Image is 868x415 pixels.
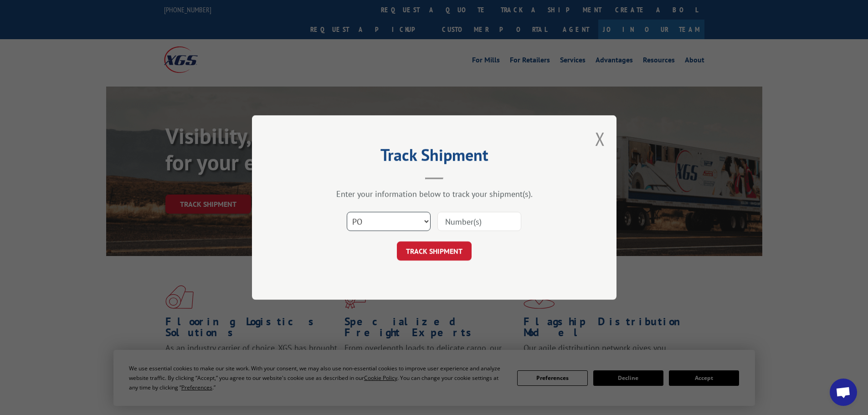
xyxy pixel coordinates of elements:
h2: Track Shipment [298,149,571,166]
input: Number(s) [437,212,521,231]
button: TRACK SHIPMENT [397,241,472,261]
div: Open chat [830,379,857,406]
div: Enter your information below to track your shipment(s). [298,189,571,199]
button: Close modal [595,127,605,151]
